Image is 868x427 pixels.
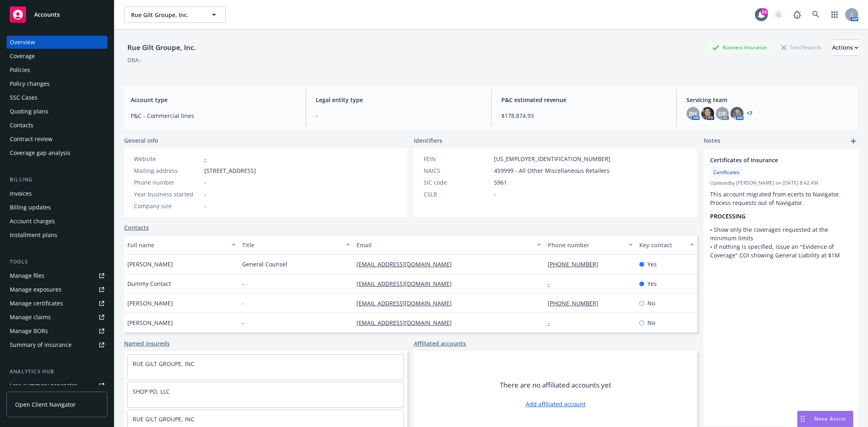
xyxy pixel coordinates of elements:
span: - [316,111,481,120]
a: Policies [7,63,107,76]
span: - [242,299,244,307]
span: [US_EMPLOYER_IDENTIFICATION_NUMBER] [494,155,610,163]
a: [PHONE_NUMBER] [548,260,605,268]
button: Email [353,235,544,255]
a: Switch app [826,7,843,23]
div: Manage certificates [10,297,63,310]
div: Website [134,155,201,163]
a: Summary of insurance [7,338,107,351]
a: SHOP PO, LLC [133,388,170,395]
div: Actions [832,40,858,55]
div: DBA: - [127,56,142,64]
div: Email [356,241,532,249]
span: Yes [647,279,657,288]
a: +7 [747,111,752,116]
div: Tools [7,258,107,266]
a: SSC Cases [7,91,107,104]
span: - [242,279,244,288]
div: Mailing address [134,166,201,175]
strong: PROCESSING [710,212,746,220]
span: [PERSON_NAME] [127,299,173,307]
div: Phone number [548,241,624,249]
div: Total Rewards [777,42,826,52]
span: General Counsel [242,260,287,268]
div: CSLB [424,190,491,198]
a: Loss summary generator [7,379,107,392]
a: Affiliated accounts [414,339,466,348]
a: - [548,319,556,327]
div: Analytics hub [7,368,107,376]
a: [EMAIL_ADDRESS][DOMAIN_NAME] [356,319,458,327]
div: 24 [761,8,768,15]
span: [STREET_ADDRESS] [204,166,256,175]
a: Quoting plans [7,105,107,118]
a: [EMAIL_ADDRESS][DOMAIN_NAME] [356,280,458,288]
span: Yes [647,260,657,268]
div: Manage files [10,269,44,282]
div: Contacts [10,119,33,132]
span: [PERSON_NAME] [127,260,173,268]
div: Business Insurance [708,42,771,52]
div: Contract review [10,133,52,146]
a: Manage certificates [7,297,107,310]
a: Contract review [7,133,107,146]
a: Installment plans [7,229,107,242]
div: Policy changes [10,77,50,90]
span: - [242,318,244,327]
div: Coverage [10,50,35,63]
button: Full name [124,235,239,255]
span: Certificates of Insurance [710,156,831,164]
span: BH [689,109,697,118]
div: SSC Cases [10,91,37,104]
span: Notes [704,136,720,146]
div: Phone number [134,178,201,187]
a: Coverage gap analysis [7,146,107,159]
span: Updated by [PERSON_NAME] on [DATE] 8:42 AM [710,179,852,187]
span: - [204,178,206,187]
div: Key contact [639,241,685,249]
span: Manage exposures [7,283,107,296]
span: DB [718,109,726,118]
a: - [204,155,206,163]
a: RUE GILT GROUPE, INC [133,415,195,423]
div: Company size [134,202,201,210]
a: Account charges [7,215,107,228]
a: Start snowing [770,7,787,23]
a: Manage BORs [7,325,107,338]
div: Quoting plans [10,105,48,118]
span: Account type [131,96,296,104]
div: SIC code [424,178,491,187]
a: [EMAIL_ADDRESS][DOMAIN_NAME] [356,260,458,268]
span: There are no affiliated accounts yet [500,380,611,390]
div: Certificates of InsuranceCertificatesUpdatedby [PERSON_NAME] on [DATE] 8:42 AMThis account migrat... [704,149,858,266]
div: Manage BORs [10,325,48,338]
a: - [548,280,556,288]
div: Installment plans [10,229,57,242]
span: Legal entity type [316,96,481,104]
span: Dummy Contact [127,279,171,288]
div: Manage claims [10,311,51,324]
img: photo [730,107,743,120]
span: - [204,202,206,210]
a: Search [808,7,824,23]
div: Full name [127,241,227,249]
span: P&C estimated revenue [501,96,667,104]
span: [PERSON_NAME] [127,318,173,327]
div: FEIN [424,155,491,163]
div: Invoices [10,187,32,200]
img: photo [701,107,714,120]
a: Named insureds [124,339,170,348]
span: - [494,190,496,198]
div: Billing [7,176,107,184]
div: Coverage gap analysis [10,146,70,159]
span: No [647,318,655,327]
button: Key contact [636,235,697,255]
div: NAICS [424,166,491,175]
div: Billing updates [10,201,51,214]
a: Contacts [124,223,149,232]
a: Manage files [7,269,107,282]
span: Open Client Navigator [15,400,76,409]
a: Add affiliated account [526,400,586,408]
p: • Show only the coverages requested at the minimum limits • If nothing is specified, issue an "Ev... [710,225,852,259]
a: [EMAIL_ADDRESS][DOMAIN_NAME] [356,299,458,307]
